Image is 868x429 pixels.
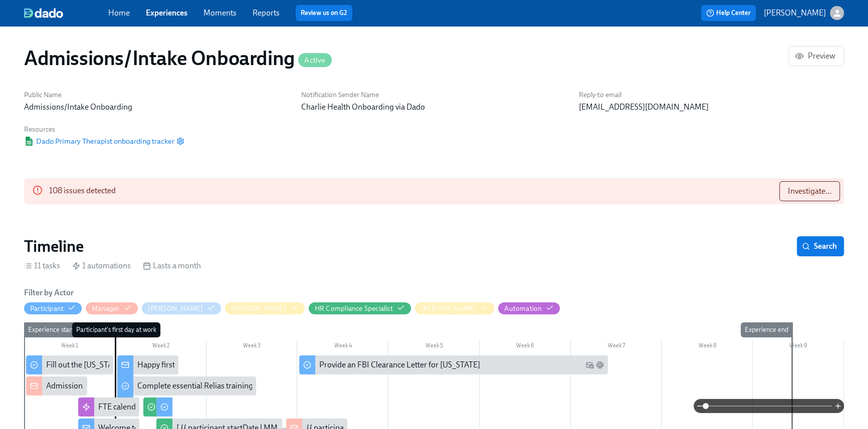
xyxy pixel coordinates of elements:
a: Moments [203,8,237,18]
img: dado [24,8,63,18]
div: Hide Automation [504,304,542,313]
button: Manager [86,302,137,314]
button: Preview [788,46,844,66]
div: Complete essential Relias trainings [117,376,257,395]
div: Lasts a month [143,260,201,271]
span: Active [298,57,331,64]
span: Preview [797,51,835,61]
p: Admissions/Intake Onboarding [24,102,289,113]
div: 11 tasks [24,260,60,271]
span: Search [804,241,837,251]
button: [PERSON_NAME] [225,302,305,314]
h6: Reply-to email [579,90,844,100]
span: Dado Primary Therapist onboarding tracker [24,136,174,146]
a: Home [108,8,130,18]
h1: Admissions/Intake Onboarding [24,46,332,70]
div: Provide an FBI Clearance Letter for [US_STATE] [319,359,480,370]
div: Week 5 [388,340,480,353]
div: Week 9 [753,340,844,353]
div: Provide an FBI Clearance Letter for [US_STATE] [299,355,607,374]
div: Hide Charlotte Lively [231,304,287,313]
svg: Work Email [586,361,594,369]
a: Reports [253,8,280,18]
div: Experience start [24,322,78,337]
div: Week 4 [297,340,388,353]
p: Charlie Health Onboarding via Dado [301,102,566,113]
div: Admissions/Intake New Hire cleared to start [26,376,87,395]
p: [PERSON_NAME] [764,8,826,19]
h6: Resources [24,125,184,134]
button: Investigate... [779,181,840,201]
div: Week 8 [662,340,753,353]
h2: Timeline [24,236,84,256]
div: Experience end [741,322,792,337]
button: Participant [24,302,82,314]
div: 108 issues detected [49,181,116,201]
div: Happy first day! [137,359,191,370]
p: [EMAIL_ADDRESS][DOMAIN_NAME] [579,102,844,113]
button: HR Compliance Specialist [309,302,411,314]
div: Week 1 [24,340,115,353]
a: dado [24,8,108,18]
div: Week 6 [480,340,571,353]
span: Investigate... [788,186,831,196]
div: Participant's first day at work [72,322,160,337]
div: Week 7 [571,340,662,353]
button: [PERSON_NAME] [142,302,222,314]
div: Admissions/Intake New Hire cleared to start [46,380,197,391]
h6: Notification Sender Name [301,90,566,100]
div: 1 automations [72,260,131,271]
div: Happy first day! [117,355,178,374]
div: Hide Manager [92,304,119,313]
div: Hide Olivia [421,304,477,313]
div: Hide HR Compliance Specialist [315,304,393,313]
div: Week 2 [115,340,206,353]
button: Review us on G2 [296,5,352,21]
img: Google Sheet [24,137,34,146]
div: Hide Annie Thacker [148,304,203,313]
a: Experiences [146,8,187,18]
h6: Public Name [24,90,289,100]
button: [PERSON_NAME] [764,6,844,20]
a: Review us on G2 [301,8,347,18]
div: Hide Participant [30,304,64,313]
a: Google SheetDado Primary Therapist onboarding tracker [24,136,174,146]
div: Week 3 [206,340,298,353]
span: Help Center [706,8,751,18]
button: Automation [498,302,560,314]
div: Fill out the [US_STATE] Agency Affiliated registration [26,355,113,374]
div: FTE calendar invitations for week 1 [78,397,139,416]
h6: Filter by Actor [24,287,74,298]
button: [PERSON_NAME] [415,302,495,314]
svg: Slack [596,361,604,369]
div: Complete essential Relias trainings [137,380,257,391]
button: Search [797,236,844,256]
button: Help Center [701,5,756,21]
div: Fill out the [US_STATE] Agency Affiliated registration [46,359,225,370]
